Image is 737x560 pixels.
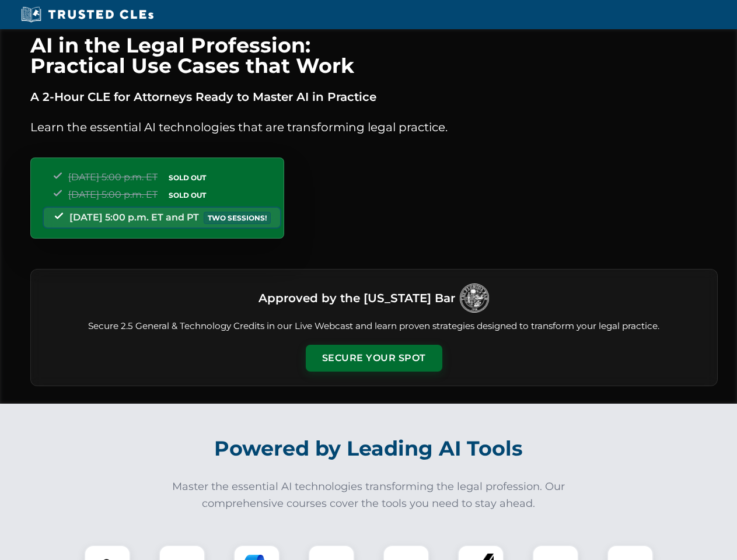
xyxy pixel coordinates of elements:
span: SOLD OUT [165,171,210,184]
p: Secure 2.5 General & Technology Credits in our Live Webcast and learn proven strategies designed ... [45,320,703,333]
span: SOLD OUT [165,189,210,201]
span: [DATE] 5:00 p.m. ET [68,189,158,200]
p: Learn the essential AI technologies that are transforming legal practice. [30,118,718,136]
img: Logo [460,283,489,313]
h2: Powered by Leading AI Tools [46,428,692,469]
p: A 2-Hour CLE for Attorneys Ready to Master AI in Practice [30,87,718,106]
button: Secure Your Spot [306,345,442,372]
h1: AI in the Legal Profession: Practical Use Cases that Work [30,35,718,76]
h3: Approved by the [US_STATE] Bar [259,288,455,309]
span: [DATE] 5:00 p.m. ET [68,171,158,183]
p: Master the essential AI technologies transforming the legal profession. Our comprehensive courses... [165,478,573,512]
img: Trusted CLEs [18,6,157,23]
